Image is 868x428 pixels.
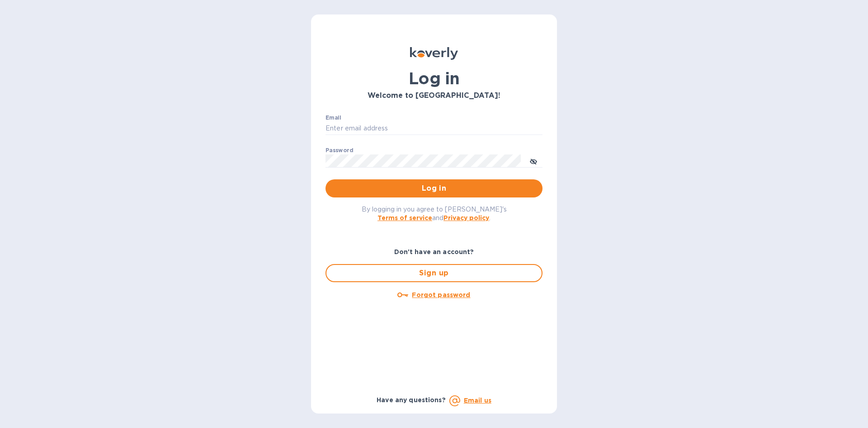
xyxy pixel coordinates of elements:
[325,148,353,153] label: Password
[377,396,446,404] b: Have any questions?
[362,206,507,221] span: By logging in you agree to [PERSON_NAME]'s and .
[325,91,542,100] h3: Welcome to [GEOGRAPHIC_DATA]!
[443,214,489,221] a: Privacy policy
[325,69,542,88] h1: Log in
[410,47,458,60] img: Koverly
[334,268,534,279] span: Sign up
[333,183,535,194] span: Log in
[524,152,542,170] button: toggle password visibility
[325,115,341,120] label: Email
[377,214,432,221] a: Terms of service
[325,179,542,197] button: Log in
[325,264,542,282] button: Sign up
[464,397,491,404] a: Email us
[394,248,474,255] b: Don't have an account?
[325,122,542,135] input: Enter email address
[412,291,470,298] u: Forgot password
